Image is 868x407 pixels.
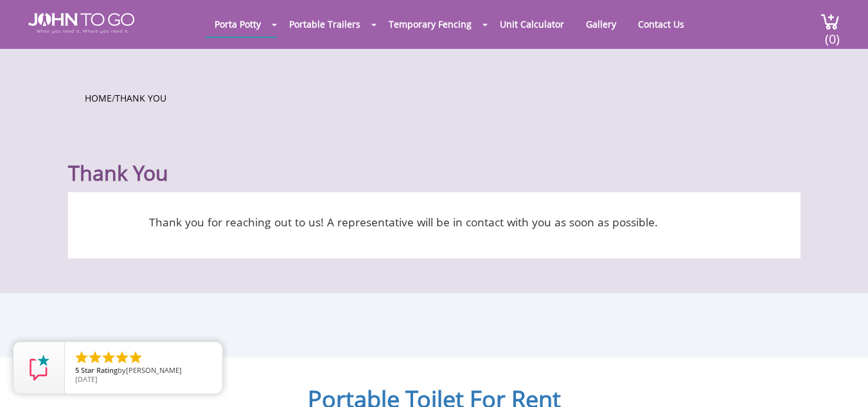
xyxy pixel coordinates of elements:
span: 5 [75,365,79,375]
li:  [87,350,103,365]
li:  [114,350,130,365]
h1: Thank You [68,129,801,186]
img: Review Rating [26,355,52,381]
a: Temporary Fencing [379,12,481,37]
a: Unit Calculator [490,12,574,37]
span: Star Rating [81,365,118,375]
a: Home [85,92,112,104]
span: [DATE] [75,374,98,384]
img: cart a [820,13,840,30]
a: Contact Us [628,12,694,37]
img: JOHN to go [28,13,134,33]
a: Thank You [115,92,166,104]
li:  [128,350,143,365]
span: by [75,366,212,375]
a: Porta Potty [205,12,270,37]
button: Live Chat [817,356,868,407]
a: Portable Trailers [279,12,370,37]
p: Thank you for reaching out to us! A representative will be in contact with you as soon as possible. [87,212,720,233]
span: [PERSON_NAME] [126,365,182,375]
span: (0) [824,20,840,48]
a: Gallery [576,12,626,37]
li:  [74,350,89,365]
ul: / [85,89,784,105]
li:  [101,350,116,365]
